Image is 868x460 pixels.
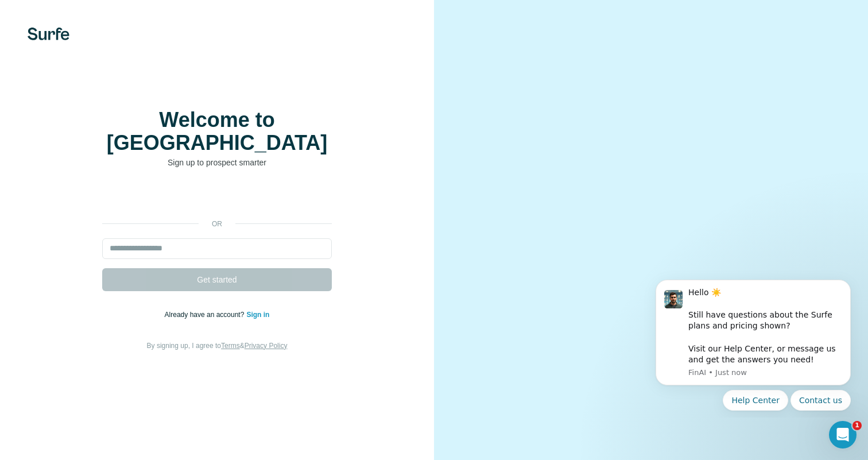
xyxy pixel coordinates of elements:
h1: Welcome to [GEOGRAPHIC_DATA] [102,109,332,154]
span: By signing up, I agree to & [147,342,288,350]
img: Surfe's logo [28,28,69,40]
p: Sign up to prospect smarter [102,157,332,168]
a: Sign in [246,311,269,319]
span: Already have an account? [165,311,247,319]
iframe: Schaltfläche „Über Google anmelden“ [96,185,338,211]
a: Terms [221,342,240,350]
span: 1 [852,421,862,430]
a: Privacy Policy [245,342,288,350]
iframe: Intercom notifications message [638,269,868,418]
p: or [199,219,235,229]
iframe: Intercom live chat [829,421,857,449]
